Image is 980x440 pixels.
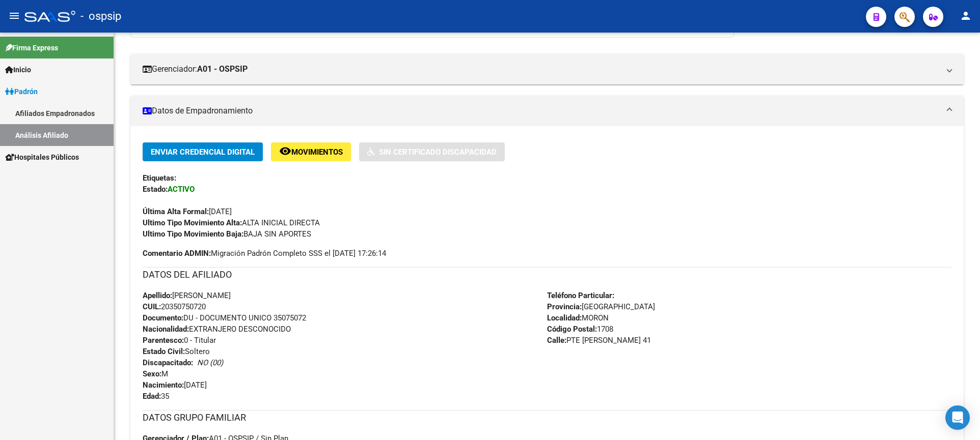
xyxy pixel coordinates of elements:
[143,358,193,367] strong: Discapacitado:
[143,229,311,239] span: BAJA SIN APORTES
[143,392,161,401] strong: Edad:
[143,392,169,401] span: 35
[547,291,614,300] strong: Teléfono Particular:
[547,302,655,311] span: [GEOGRAPHIC_DATA]
[143,336,184,345] strong: Parentesco:
[143,313,183,322] strong: Documento:
[143,291,172,300] strong: Apellido:
[143,173,176,183] strong: Etiquetas:
[5,152,79,163] span: Hospitales Públicos
[197,358,223,367] i: NO (00)
[143,380,207,390] span: [DATE]
[143,291,231,300] span: [PERSON_NAME]
[5,42,58,53] span: Firma Express
[143,64,939,75] mat-panel-title: Gerenciador:
[143,185,168,194] strong: Estado:
[143,336,216,345] span: 0 - Titular
[945,405,970,430] div: Open Intercom Messenger
[960,10,972,22] mat-icon: person
[143,325,291,334] span: EXTRANJERO DESCONOCIDO
[547,302,582,311] strong: Provincia:
[130,96,964,126] mat-expansion-panel-header: Datos de Empadronamiento
[143,229,243,239] strong: Ultimo Tipo Movimiento Baja:
[547,313,582,322] strong: Localidad:
[547,336,651,345] span: PTE [PERSON_NAME] 41
[547,313,609,322] span: MORON
[197,64,248,75] strong: A01 - OSPSIP
[143,302,206,311] span: 20350750720
[271,142,351,161] button: Movimientos
[143,380,184,390] strong: Nacimiento:
[143,207,232,216] span: [DATE]
[130,54,964,84] mat-expansion-panel-header: Gerenciador:A01 - OSPSIP
[151,148,255,157] span: Enviar Credencial Digital
[143,207,209,216] strong: Última Alta Formal:
[143,369,168,378] span: M
[143,248,386,259] span: Migración Padrón Completo SSS el [DATE] 17:26:14
[143,410,951,425] h3: DATOS GRUPO FAMILIAR
[143,249,211,258] strong: Comentario ADMIN:
[359,142,505,161] button: Sin Certificado Discapacidad
[143,268,951,282] h3: DATOS DEL AFILIADO
[379,148,497,157] span: Sin Certificado Discapacidad
[143,302,161,311] strong: CUIL:
[5,86,38,97] span: Padrón
[143,218,242,227] strong: Ultimo Tipo Movimiento Alta:
[547,336,566,345] strong: Calle:
[168,185,195,194] strong: ACTIVO
[143,347,210,356] span: Soltero
[143,142,263,161] button: Enviar Credencial Digital
[547,325,597,334] strong: Código Postal:
[291,148,343,157] span: Movimientos
[143,218,320,227] span: ALTA INICIAL DIRECTA
[547,325,613,334] span: 1708
[143,105,939,116] mat-panel-title: Datos de Empadronamiento
[5,64,31,75] span: Inicio
[8,10,20,22] mat-icon: menu
[80,5,121,27] span: - ospsip
[143,313,306,322] span: DU - DOCUMENTO UNICO 35075072
[143,325,189,334] strong: Nacionalidad:
[143,369,161,378] strong: Sexo:
[143,347,185,356] strong: Estado Civil:
[279,145,291,157] mat-icon: remove_red_eye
